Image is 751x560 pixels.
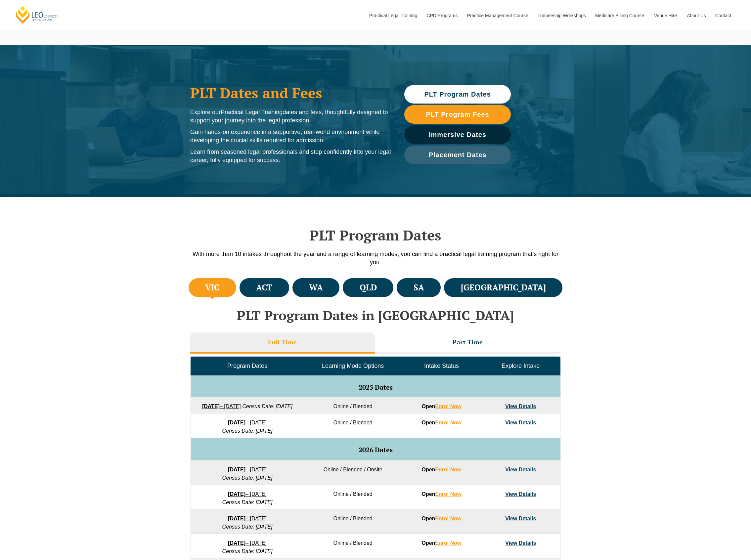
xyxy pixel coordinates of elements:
[228,491,267,497] a: [DATE]– [DATE]
[228,491,245,497] strong: [DATE]
[228,540,245,546] strong: [DATE]
[309,282,323,293] h4: WA
[364,1,422,30] a: Practical Legal Training
[453,338,483,346] h3: Part Time
[533,1,590,30] a: Traineeship Workshops
[421,516,461,521] strong: Open
[426,111,489,118] span: PLT Program Fees
[242,404,292,409] em: Census Date: [DATE]
[435,516,461,521] a: Enrol Now
[505,404,536,409] a: View Details
[187,227,564,243] h2: PLT Program Dates
[359,383,393,392] span: 2025 Dates
[421,404,461,409] strong: Open
[421,420,461,425] strong: Open
[435,404,461,409] a: Enrol Now
[228,467,267,472] a: [DATE]– [DATE]
[190,85,391,101] h1: PLT Dates and Fees
[649,1,682,30] a: Venue Hire
[202,404,220,409] strong: [DATE]
[359,445,393,454] span: 2026 Dates
[187,250,564,267] p: With more than 10 intakes throughout the year and a range of learning modes, you can find a pract...
[322,363,384,369] span: Learning Mode Options
[404,85,511,104] a: PLT Program Dates
[682,1,710,30] a: About Us
[710,1,736,30] a: Contact
[205,282,219,293] h4: VIC
[502,363,540,369] span: Explore Intake
[435,540,461,546] a: Enrol Now
[590,1,649,30] a: Medicare Billing Course
[228,540,267,546] a: [DATE]– [DATE]
[304,397,402,413] td: Online / Blended
[404,125,511,144] a: Immersive Dates
[421,1,462,30] a: CPD Programs
[462,1,533,30] a: Practice Management Course
[15,5,59,24] a: [PERSON_NAME] Centre for Law
[268,338,297,346] h3: Full Time
[424,91,491,98] span: PLT Program Dates
[304,460,402,485] td: Online / Blended / Onsite
[190,128,391,145] p: Gain hands-on experience in a supportive, real-world environment while developing the crucial ski...
[222,499,273,505] em: Census Date: [DATE]
[707,516,734,543] iframe: LiveChat chat widget
[190,148,391,164] p: Learn from seasoned legal professionals and step confidently into your legal career, fully equipp...
[421,467,461,472] strong: Open
[505,516,536,521] a: View Details
[404,105,511,124] a: PLT Program Fees
[461,282,546,293] h4: [GEOGRAPHIC_DATA]
[222,475,273,481] em: Census Date: [DATE]
[304,413,402,438] td: Online / Blended
[429,131,486,138] span: Immersive Dates
[435,467,461,472] a: Enrol Now
[221,109,283,115] span: Practical Legal Training
[424,363,459,369] span: Intake Status
[228,467,245,472] strong: [DATE]
[428,151,486,158] span: Placement Dates
[228,516,267,521] a: [DATE]– [DATE]
[421,540,461,546] strong: Open
[505,491,536,497] a: View Details
[435,420,461,425] a: Enrol Now
[435,491,461,497] a: Enrol Now
[304,509,402,534] td: Online / Blended
[505,540,536,546] a: View Details
[505,420,536,425] a: View Details
[414,282,424,293] h4: SA
[360,282,377,293] h4: QLD
[228,516,245,521] strong: [DATE]
[222,428,273,434] em: Census Date: [DATE]
[228,420,267,425] a: [DATE]– [DATE]
[304,485,402,509] td: Online / Blended
[202,404,241,409] a: [DATE]– [DATE]
[505,467,536,472] a: View Details
[222,548,273,554] em: Census Date: [DATE]
[190,108,391,125] p: Explore our dates and fees, thoughtfully designed to support your journey into the legal profession.
[421,491,461,497] strong: Open
[404,146,511,164] a: Placement Dates
[304,534,402,558] td: Online / Blended
[222,524,273,530] em: Census Date: [DATE]
[227,363,267,369] span: Program Dates
[187,308,564,323] h2: PLT Program Dates in [GEOGRAPHIC_DATA]
[228,420,245,425] strong: [DATE]
[256,282,272,293] h4: ACT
